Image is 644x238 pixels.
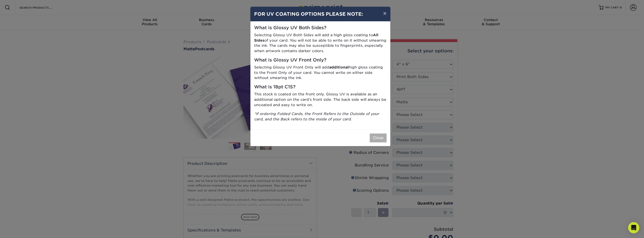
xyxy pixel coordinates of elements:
h4: FOR UV COATING OPTIONS PLEASE NOTE: [254,11,387,18]
p: Selecting Glossy UV Both Sides will add a high gloss coating to of your card. You will not be abl... [254,32,387,54]
h5: What is Glossy UV Front Only? [254,58,387,63]
p: Selecting Glossy UV Front Only will add high gloss coating to the Front Only of your card. You ca... [254,65,387,81]
div: Open Intercom Messenger [628,222,639,233]
button: × [379,7,390,20]
button: Close [370,133,387,142]
i: *If ordering Folded Cards, the Front Refers to the Outside of your card, and the Back refers to t... [254,112,379,121]
h5: What is Glossy UV Both Sides? [254,25,387,31]
strong: additional [329,65,349,69]
strong: All Sides [254,33,378,43]
p: This stock is coated on the front only. Glossy UV is available as an additional option on the car... [254,92,387,108]
h5: What is 18pt C1S? [254,84,387,90]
